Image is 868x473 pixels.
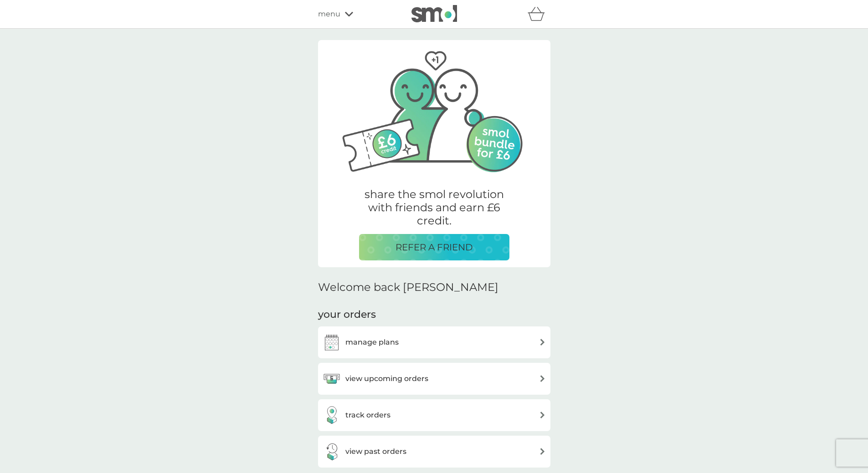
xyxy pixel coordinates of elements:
[345,446,406,458] h3: view past orders
[539,339,546,346] img: arrow right
[332,40,537,177] img: Two friends, one with their arm around the other.
[345,409,390,421] h3: track orders
[318,8,340,20] span: menu
[318,281,498,294] h2: Welcome back [PERSON_NAME]
[345,373,428,385] h3: view upcoming orders
[411,5,457,22] img: smol
[359,234,509,260] button: REFER A FRIEND
[359,188,509,227] p: share the smol revolution with friends and earn £6 credit.
[395,240,473,254] p: REFER A FRIEND
[345,336,399,348] h3: manage plans
[539,412,546,418] img: arrow right
[318,41,550,267] a: Two friends, one with their arm around the other.share the smol revolution with friends and earn ...
[539,448,546,455] img: arrow right
[539,375,546,382] img: arrow right
[318,308,376,322] h3: your orders
[528,5,550,23] div: basket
